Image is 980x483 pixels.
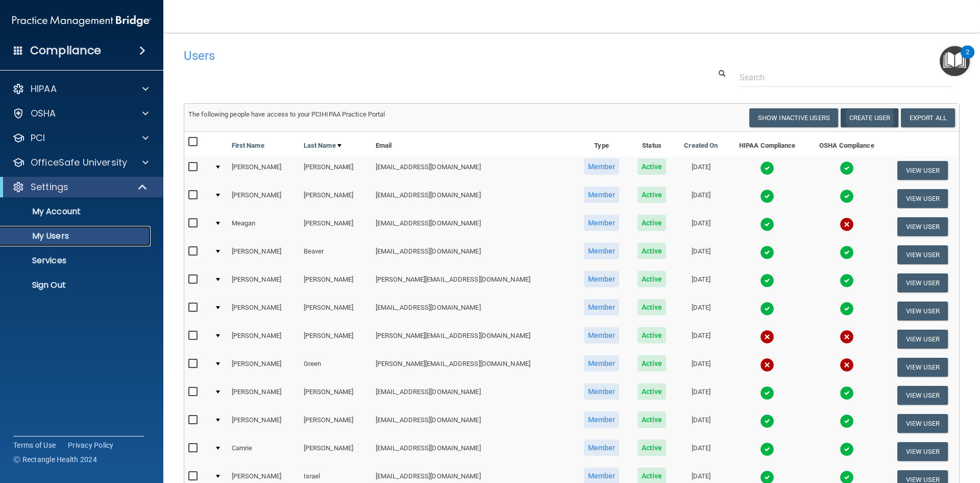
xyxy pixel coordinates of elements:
[760,245,774,260] img: tick.e7d51cea.svg
[760,386,774,400] img: tick.e7d51cea.svg
[897,161,948,180] button: View User
[372,213,574,241] td: [EMAIL_ADDRESS][DOMAIN_NAME]
[897,358,948,377] button: View User
[675,213,727,241] td: [DATE]
[897,330,948,349] button: View User
[13,440,56,450] a: Terms of Use
[840,245,854,260] img: tick.e7d51cea.svg
[638,327,667,343] span: Active
[840,358,854,372] img: cross.ca9f0e7f.svg
[228,381,300,409] td: [PERSON_NAME]
[740,68,952,87] input: Search
[228,241,300,269] td: [PERSON_NAME]
[584,411,620,428] span: Member
[7,231,146,241] p: My Users
[675,185,727,213] td: [DATE]
[897,442,948,461] button: View User
[372,381,574,409] td: [EMAIL_ADDRESS][DOMAIN_NAME]
[675,156,727,185] td: [DATE]
[228,409,300,438] td: [PERSON_NAME]
[897,245,948,264] button: View User
[760,273,774,288] img: tick.e7d51cea.svg
[897,302,948,320] button: View User
[840,217,854,232] img: cross.ca9f0e7f.svg
[372,185,574,213] td: [EMAIL_ADDRESS][DOMAIN_NAME]
[966,52,969,65] div: 2
[803,410,968,451] iframe: Drift Widget Chat Controller
[584,440,620,456] span: Member
[638,299,667,315] span: Active
[760,302,774,316] img: tick.e7d51cea.svg
[897,189,948,208] button: View User
[638,440,667,456] span: Active
[760,358,774,372] img: cross.ca9f0e7f.svg
[574,132,629,156] th: Type
[372,409,574,438] td: [EMAIL_ADDRESS][DOMAIN_NAME]
[13,454,97,465] span: Ⓒ Rectangle Health 2024
[897,217,948,236] button: View User
[584,158,620,175] span: Member
[31,107,56,120] p: OSHA
[675,409,727,438] td: [DATE]
[638,187,667,203] span: Active
[31,132,45,144] p: PCI
[300,269,372,297] td: [PERSON_NAME]
[372,269,574,297] td: [PERSON_NAME][EMAIL_ADDRESS][DOMAIN_NAME]
[760,414,774,428] img: tick.e7d51cea.svg
[7,280,146,290] p: Sign Out
[7,256,146,266] p: Services
[372,156,574,185] td: [EMAIL_ADDRESS][DOMAIN_NAME]
[760,189,774,203] img: tick.e7d51cea.svg
[232,140,264,152] a: First Name
[629,132,675,156] th: Status
[841,108,898,127] button: Create User
[300,185,372,213] td: [PERSON_NAME]
[228,325,300,353] td: [PERSON_NAME]
[638,355,667,372] span: Active
[675,438,727,466] td: [DATE]
[228,269,300,297] td: [PERSON_NAME]
[31,83,57,95] p: HIPAA
[840,386,854,400] img: tick.e7d51cea.svg
[300,213,372,241] td: [PERSON_NAME]
[897,273,948,292] button: View User
[228,438,300,466] td: Camrie
[760,217,774,232] img: tick.e7d51cea.svg
[584,215,620,231] span: Member
[12,11,151,31] img: PMB logo
[300,353,372,381] td: Green
[675,325,727,353] td: [DATE]
[760,161,774,175] img: tick.e7d51cea.svg
[684,140,718,152] a: Created On
[584,299,620,315] span: Member
[584,187,620,203] span: Member
[675,269,727,297] td: [DATE]
[12,181,148,193] a: Settings
[228,353,300,381] td: [PERSON_NAME]
[12,156,149,169] a: OfficeSafe University
[30,43,101,58] h4: Compliance
[940,46,970,76] button: Open Resource Center, 2 new notifications
[638,215,667,231] span: Active
[228,297,300,325] td: [PERSON_NAME]
[12,132,149,144] a: PCI
[300,381,372,409] td: [PERSON_NAME]
[584,271,620,287] span: Member
[304,140,341,152] a: Last Name
[31,156,127,169] p: OfficeSafe University
[840,273,854,288] img: tick.e7d51cea.svg
[584,327,620,343] span: Member
[807,132,886,156] th: OSHA Compliance
[840,302,854,316] img: tick.e7d51cea.svg
[372,325,574,353] td: [PERSON_NAME][EMAIL_ADDRESS][DOMAIN_NAME]
[638,383,667,400] span: Active
[675,353,727,381] td: [DATE]
[584,355,620,372] span: Member
[372,297,574,325] td: [EMAIL_ADDRESS][DOMAIN_NAME]
[760,330,774,344] img: cross.ca9f0e7f.svg
[300,241,372,269] td: Beaver
[372,132,574,156] th: Email
[749,108,838,127] button: Show Inactive Users
[584,243,620,259] span: Member
[12,83,149,95] a: HIPAA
